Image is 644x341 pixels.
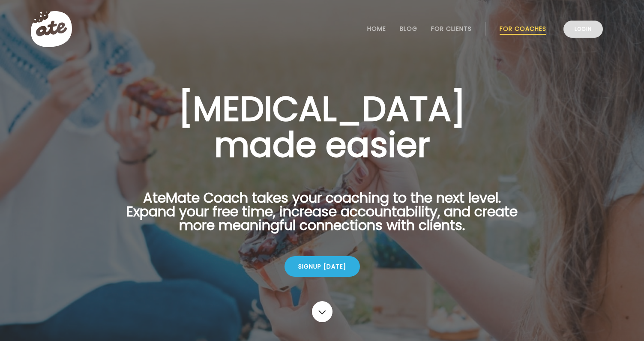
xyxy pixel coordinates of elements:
a: Home [367,25,386,32]
a: Login [563,21,603,38]
div: Signup [DATE] [285,256,360,277]
a: For Coaches [500,25,546,32]
a: Blog [400,25,417,32]
p: AteMate Coach takes your coaching to the next level. Expand your free time, increase accountabili... [113,191,531,242]
a: For Clients [431,25,472,32]
h1: [MEDICAL_DATA] made easier [113,91,531,163]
